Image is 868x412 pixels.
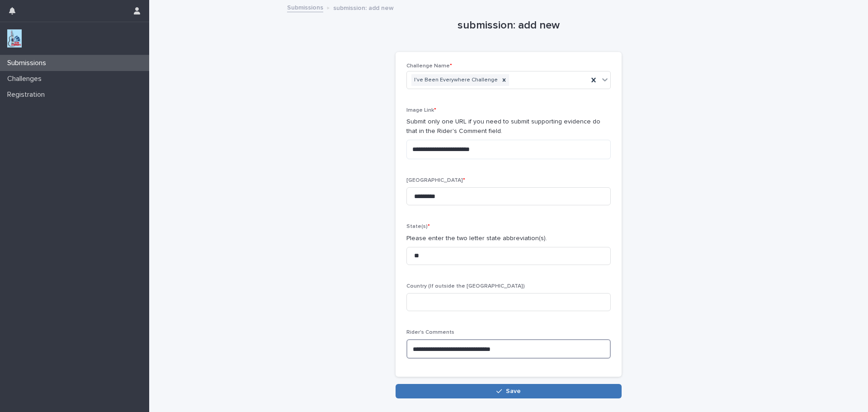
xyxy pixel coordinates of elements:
[406,330,454,335] span: Rider's Comments
[406,234,611,243] p: Please enter the two letter state abbreviation(s).
[411,74,499,86] div: I've Been Everywhere Challenge
[4,90,52,99] p: Registration
[7,29,22,47] img: jxsLJbdS1eYBI7rVAS4p
[406,63,452,69] span: Challenge Name
[406,284,525,289] span: Country (If outside the [GEOGRAPHIC_DATA])
[287,2,323,12] a: Submissions
[406,178,465,183] span: [GEOGRAPHIC_DATA]
[406,224,430,229] span: State(s)
[506,388,521,394] span: Save
[396,19,622,32] h1: submission: add new
[396,384,622,398] button: Save
[4,59,53,67] p: Submissions
[406,117,611,136] p: Submit only one URL if you need to submit supporting evidence do that in the Rider's Comment field.
[4,75,49,83] p: Challenges
[333,2,394,12] p: submission: add new
[406,108,436,113] span: Image Link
